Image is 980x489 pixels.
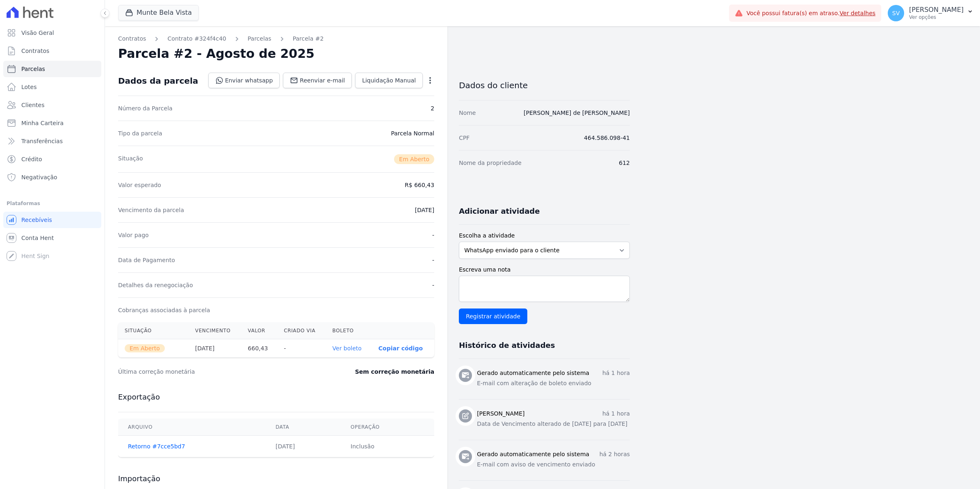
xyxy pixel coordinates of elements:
a: Parcela #2 [293,34,324,43]
dd: R$ 660,43 [405,181,434,189]
nav: Breadcrumb [118,34,434,43]
dt: Nome [459,109,476,117]
dt: Tipo da parcela [118,129,162,137]
span: Crédito [21,155,42,163]
dt: Nome da propriedade [459,159,522,167]
span: Em Aberto [394,154,434,164]
p: [PERSON_NAME] [909,6,964,14]
dt: Vencimento da parcela [118,206,184,214]
a: Enviar whatsapp [208,73,280,88]
dd: 464.586.098-41 [584,134,630,142]
p: há 1 hora [602,369,630,377]
a: Parcelas [248,34,271,43]
span: Reenviar e-mail [300,76,345,85]
th: Boleto [326,322,372,339]
dt: Número da Parcela [118,104,173,112]
th: Vencimento [189,322,242,339]
th: [DATE] [189,339,242,358]
dt: Valor pago [118,231,149,239]
dd: - [432,231,434,239]
dd: 2 [431,104,434,112]
span: Negativação [21,173,57,181]
h3: Gerado automaticamente pelo sistema [477,369,589,377]
h3: Gerado automaticamente pelo sistema [477,450,589,459]
a: Ver boleto [333,345,362,352]
div: Plataformas [7,199,98,208]
dd: Sem correção monetária [355,368,434,376]
dd: [DATE] [415,206,434,214]
span: Transferências [21,137,63,145]
dd: - [432,256,434,264]
a: Contrato #324f4c40 [167,34,226,43]
span: Contratos [21,47,49,55]
a: Recebíveis [3,212,101,228]
a: Liquidação Manual [355,73,423,88]
span: Em Aberto [125,344,165,352]
span: Liquidação Manual [362,76,416,85]
label: Escreva uma nota [459,265,630,274]
span: Você possui fatura(s) em atraso. [746,9,875,18]
a: Reenviar e-mail [283,73,352,88]
a: Conta Hent [3,230,101,246]
a: Minha Carteira [3,115,101,131]
p: E-mail com alteração de boleto enviado [477,379,630,388]
h3: [PERSON_NAME] [477,409,524,418]
h2: Parcela #2 - Agosto de 2025 [118,46,315,61]
th: Data [266,419,341,436]
dd: Parcela Normal [391,129,434,137]
a: Parcelas [3,61,101,77]
h3: Importação [118,474,434,484]
h3: Dados do cliente [459,80,630,90]
th: Operação [341,419,434,436]
button: Munte Bela Vista [118,5,199,21]
dt: Cobranças associadas à parcela [118,306,210,314]
p: há 1 hora [602,409,630,418]
dt: CPF [459,134,469,142]
a: Negativação [3,169,101,185]
span: Recebíveis [21,216,52,224]
a: Contratos [118,34,146,43]
p: há 2 horas [599,450,630,459]
th: 660,43 [241,339,277,358]
span: Minha Carteira [21,119,64,127]
span: Conta Hent [21,234,54,242]
th: Situação [118,322,189,339]
th: - [277,339,326,358]
p: Ver opções [909,14,964,21]
th: Criado via [277,322,326,339]
a: [PERSON_NAME] de [PERSON_NAME] [524,110,630,116]
td: [DATE] [266,436,341,457]
dd: 612 [619,159,630,167]
a: Crédito [3,151,101,167]
a: Lotes [3,79,101,95]
span: Parcelas [21,65,45,73]
label: Escolha a atividade [459,231,630,240]
a: Contratos [3,43,101,59]
input: Registrar atividade [459,308,527,324]
td: Inclusão [341,436,434,457]
dd: - [432,281,434,289]
div: Dados da parcela [118,76,198,86]
a: Visão Geral [3,25,101,41]
p: Data de Vencimento alterado de [DATE] para [DATE] [477,420,630,428]
a: Transferências [3,133,101,149]
a: Ver detalhes [840,10,876,16]
button: SV [PERSON_NAME] Ver opções [881,2,980,25]
h3: Exportação [118,392,434,402]
a: Clientes [3,97,101,113]
dt: Detalhes da renegociação [118,281,193,289]
dt: Última correção monetária [118,368,305,376]
span: Lotes [21,83,37,91]
p: E-mail com aviso de vencimento enviado [477,460,630,469]
span: Visão Geral [21,29,54,37]
span: Clientes [21,101,44,109]
button: Copiar código [378,345,423,352]
th: Arquivo [118,419,266,436]
dt: Situação [118,154,143,164]
span: SV [892,10,900,16]
h3: Histórico de atividades [459,340,555,350]
th: Valor [241,322,277,339]
dt: Valor esperado [118,181,161,189]
h3: Adicionar atividade [459,206,540,216]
